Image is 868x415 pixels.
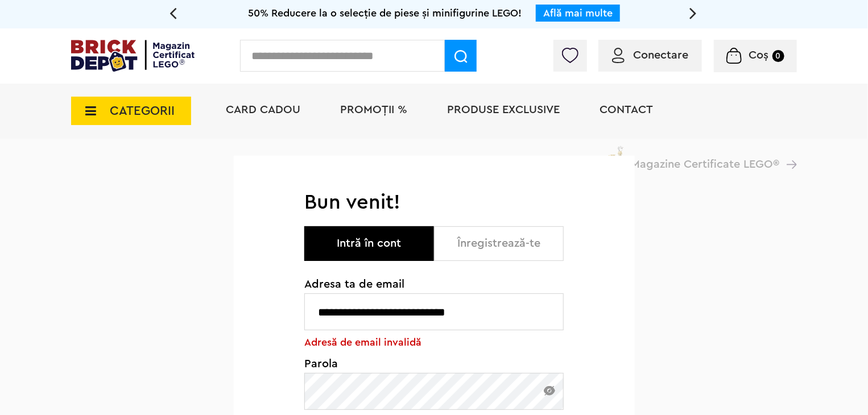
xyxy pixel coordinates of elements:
[304,190,564,215] h1: Bun venit!
[304,279,564,290] span: Adresa ta de email
[612,49,688,61] a: Conectare
[772,50,784,62] small: 0
[434,226,564,261] button: Înregistrează-te
[749,49,769,61] span: Coș
[304,226,434,261] button: Intră în cont
[304,335,564,350] div: Adresă de email invalidă
[543,8,613,18] a: Află mai multe
[633,49,688,61] span: Conectare
[447,104,560,115] a: Produse exclusive
[110,105,175,117] span: CATEGORII
[600,104,653,115] a: Contact
[226,104,300,115] a: Card Cadou
[304,358,564,370] span: Parola
[248,8,522,18] span: 50% Reducere la o selecție de piese și minifigurine LEGO!
[340,104,407,115] a: PROMOȚII %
